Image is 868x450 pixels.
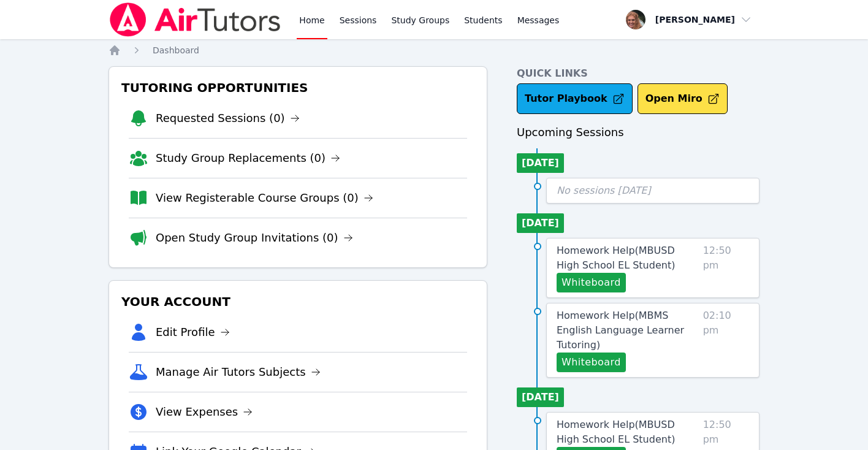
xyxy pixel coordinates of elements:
a: Homework Help(MBMS English Language Learner Tutoring) [557,308,698,353]
button: Open Miro [638,83,728,114]
a: Homework Help(MBUSD High School EL Student) [557,418,698,447]
a: Study Group Replacements (0) [156,150,340,167]
span: Homework Help ( MBUSD High School EL Student ) [557,245,675,271]
span: 12:50 pm [703,243,749,292]
h3: Upcoming Sessions [517,124,759,141]
li: [DATE] [517,153,564,173]
a: Dashboard [153,44,199,56]
button: Whiteboard [557,353,626,372]
nav: Breadcrumb [108,44,759,56]
span: No sessions [DATE] [557,185,651,196]
a: Homework Help(MBUSD High School EL Student) [557,243,698,273]
a: Open Study Group Invitations (0) [156,229,353,246]
a: Tutor Playbook [517,83,633,114]
span: Homework Help ( MBUSD High School EL Student ) [557,419,675,445]
h3: Your Account [119,291,477,313]
button: Whiteboard [557,273,626,292]
a: View Expenses [156,403,253,421]
h3: Tutoring Opportunities [119,77,477,99]
span: Messages [517,14,560,26]
li: [DATE] [517,213,564,233]
a: Manage Air Tutors Subjects [156,364,321,381]
h4: Quick Links [517,66,759,81]
span: 02:10 pm [703,308,749,372]
a: Requested Sessions (0) [156,110,300,127]
a: Edit Profile [156,324,230,341]
li: [DATE] [517,387,564,407]
span: Homework Help ( MBMS English Language Learner Tutoring ) [557,310,684,351]
span: Dashboard [153,45,199,55]
img: Air Tutors [108,2,282,37]
a: View Registerable Course Groups (0) [156,189,373,207]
